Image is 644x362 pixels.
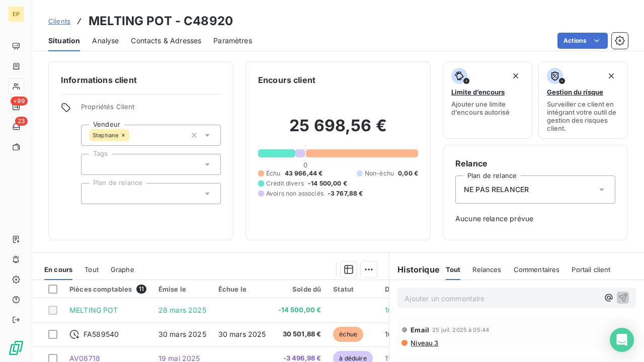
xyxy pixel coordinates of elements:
div: Délai [385,285,412,293]
div: Pièces comptables [69,285,146,294]
input: Ajouter une valeur [90,160,98,169]
span: Crédit divers [266,179,304,188]
span: Propriétés Client [81,103,221,117]
div: Émise le [158,285,206,293]
span: Clients [48,17,70,25]
span: Portail client [572,265,610,274]
span: 11 [136,285,146,294]
span: +99 [11,97,28,106]
span: Paramètres [213,36,252,46]
span: Gestion du risque [547,88,603,96]
a: Clients [48,16,70,26]
span: 23 [15,117,28,126]
span: Situation [48,36,80,46]
span: Contacts & Adresses [131,36,201,46]
h2: 25 698,56 € [258,116,418,146]
h6: Historique [389,263,440,276]
h6: Encours client [258,74,315,86]
span: Ajouter une limite d’encours autorisé [451,100,524,116]
div: Solde dû [278,285,321,293]
div: Statut [333,285,372,293]
h6: Informations client [61,74,221,86]
button: Limite d’encoursAjouter une limite d’encours autorisé [443,61,532,139]
span: Échu [266,169,281,178]
span: Avoirs non associés [266,189,324,198]
span: 0,00 € [398,169,418,178]
span: NE PAS RELANCER [464,185,529,195]
span: 166 j [385,306,401,314]
span: -14 500,00 € [278,305,321,315]
img: Logo LeanPay [8,340,24,356]
span: FA589540 [84,329,119,339]
span: 30 mars 2025 [158,330,206,338]
span: Stephane [93,132,118,138]
span: 43 966,44 € [285,169,323,178]
h3: MELTING POT - C48920 [89,12,233,30]
span: 25 juil. 2025 à 05:44 [432,327,489,333]
span: Surveiller ce client en intégrant votre outil de gestion des risques client. [547,100,619,132]
span: -3 767,88 € [328,189,363,198]
span: Relances [472,265,501,274]
span: 28 mars 2025 [158,306,206,314]
span: Tout [446,265,461,274]
span: 30 501,88 € [278,329,321,339]
span: 0 [303,161,307,169]
div: EP [8,6,24,22]
span: Commentaires [514,265,560,274]
span: Graphe [111,265,134,274]
span: MELTING POT [69,306,118,314]
button: Gestion du risqueSurveiller ce client en intégrant votre outil de gestion des risques client. [538,61,628,139]
span: 30 mars 2025 [218,330,266,338]
span: En cours [44,265,72,274]
span: Limite d’encours [451,88,505,96]
input: Ajouter une valeur [129,131,137,140]
span: Non-échu [365,169,394,178]
h6: Relance [455,157,615,169]
button: Actions [557,33,608,49]
div: Open Intercom Messenger [610,328,634,352]
input: Ajouter une valeur [90,189,98,198]
span: échue [333,327,363,342]
div: Échue le [218,285,266,293]
span: -14 500,00 € [308,179,347,188]
span: Email [411,326,429,334]
span: Analyse [92,36,119,46]
span: Tout [85,265,99,274]
span: Aucune relance prévue [455,214,615,224]
span: 164 j [385,330,401,338]
span: Niveau 3 [410,339,438,347]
